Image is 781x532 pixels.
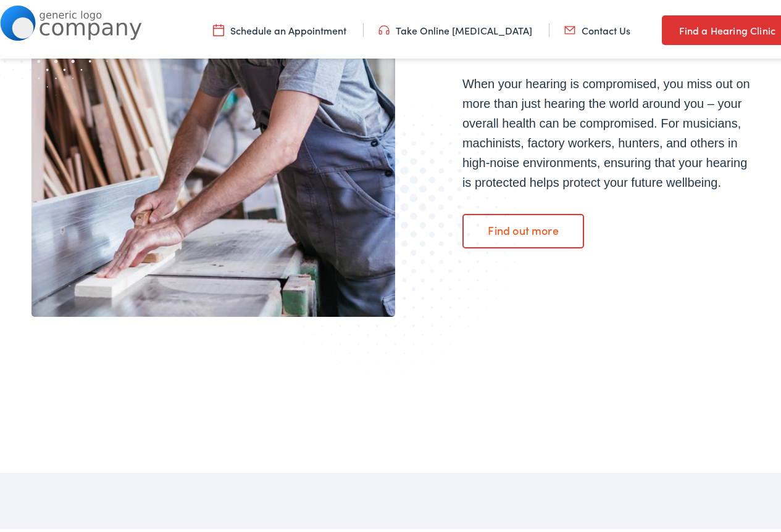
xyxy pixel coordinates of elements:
[213,20,224,34] img: utility icon
[213,20,346,34] a: Schedule an Appointment
[378,20,532,34] a: Take Online [MEDICAL_DATA]
[564,20,575,34] img: utility icon
[378,20,390,34] img: utility icon
[462,71,759,189] p: When your hearing is compromised, you miss out on more than just hearing the world around you – y...
[564,20,630,34] a: Contact Us
[662,20,673,35] img: utility icon
[462,211,585,245] a: Find out more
